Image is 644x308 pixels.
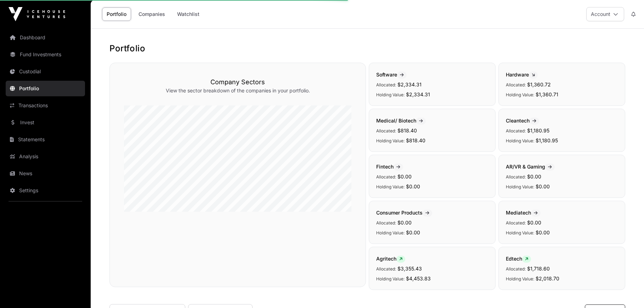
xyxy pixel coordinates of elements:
[376,72,407,78] span: Software
[397,266,422,272] span: $3,355.43
[376,82,396,87] span: Allocated:
[6,149,85,164] a: Analysis
[376,118,426,124] span: Medical/ Biotech
[609,274,644,308] iframe: Chat Widget
[536,91,558,97] span: $1,360.71
[506,256,531,262] span: Edtech
[527,81,551,87] span: $1,360.72
[376,256,405,262] span: Agritech
[124,77,351,87] h3: Company Sectors
[506,210,541,216] span: Mediatech
[6,183,85,198] a: Settings
[6,47,85,62] a: Fund Investments
[6,81,85,96] a: Portfolio
[527,127,549,133] span: $1,180.95
[6,132,85,147] a: Statements
[506,164,555,170] span: AR/VR & Gaming
[406,183,420,189] span: $0.00
[6,98,85,113] a: Transactions
[6,115,85,130] a: Invest
[527,219,541,226] span: $0.00
[376,174,396,179] span: Allocated:
[134,7,170,21] a: Companies
[397,127,417,133] span: $818.40
[506,174,526,179] span: Allocated:
[376,164,403,170] span: Fintech
[102,7,131,21] a: Portfolio
[376,210,432,216] span: Consumer Products
[506,72,538,78] span: Hardware
[124,87,351,94] p: View the sector breakdown of the companies in your portfolio.
[506,266,526,272] span: Allocated:
[506,128,526,133] span: Allocated:
[586,7,624,21] button: Account
[9,7,65,21] img: Icehouse Ventures Logo
[376,220,396,226] span: Allocated:
[536,183,550,189] span: $0.00
[173,7,204,21] a: Watchlist
[109,43,625,54] h1: Portfolio
[406,275,431,281] span: $4,453.83
[397,173,412,179] span: $0.00
[527,266,550,272] span: $1,718.60
[406,229,420,235] span: $0.00
[536,229,550,235] span: $0.00
[506,82,526,87] span: Allocated:
[506,276,534,281] span: Holding Value:
[6,166,85,181] a: News
[406,137,425,143] span: $818.40
[376,276,405,281] span: Holding Value:
[527,173,541,179] span: $0.00
[506,220,526,226] span: Allocated:
[376,138,405,143] span: Holding Value:
[397,219,412,226] span: $0.00
[506,184,534,189] span: Holding Value:
[376,184,405,189] span: Holding Value:
[536,137,558,143] span: $1,180.95
[376,230,405,235] span: Holding Value:
[406,91,430,97] span: $2,334.31
[506,118,539,124] span: Cleantech
[6,64,85,79] a: Custodial
[536,275,559,281] span: $2,018.70
[506,138,534,143] span: Holding Value:
[376,128,396,133] span: Allocated:
[506,92,534,97] span: Holding Value:
[506,230,534,235] span: Holding Value:
[376,266,396,272] span: Allocated:
[397,81,422,87] span: $2,334.31
[376,92,405,97] span: Holding Value:
[6,30,85,45] a: Dashboard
